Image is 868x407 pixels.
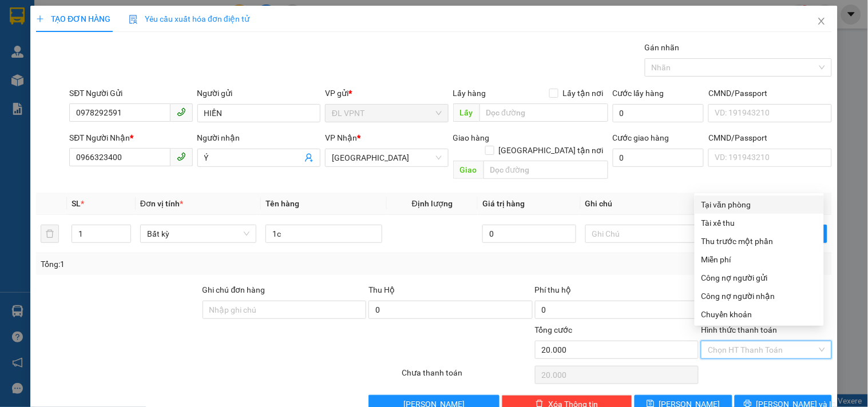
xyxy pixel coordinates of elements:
input: Ghi chú đơn hàng [203,301,367,319]
div: Người gửi [197,87,320,99]
button: Close [806,6,838,38]
span: plus [36,15,44,23]
span: user-add [304,153,314,162]
input: Cước giao hàng [613,149,704,167]
span: ĐL VPNT [332,105,441,122]
span: Giao hàng [453,133,490,142]
span: phone [177,152,186,161]
div: CMND/Passport [708,87,831,99]
label: Hình thức thanh toán [701,325,777,334]
div: Cước gửi hàng sẽ được ghi vào công nợ của người gửi [695,269,824,287]
div: Công nợ người nhận [701,290,817,302]
input: VD: Bàn, Ghế [265,225,382,243]
label: Cước giao hàng [613,133,669,142]
span: Lấy hàng [453,89,486,98]
span: Định lượng [412,199,453,208]
span: Giá trị hàng [482,199,525,208]
div: SĐT Người Gửi [69,87,192,99]
span: Tên hàng [265,199,299,208]
div: Chuyển khoản [701,308,817,321]
span: close [817,17,826,26]
span: Lấy tận nơi [558,87,608,99]
div: Tổng: 1 [41,258,336,270]
div: Cước gửi hàng sẽ được ghi vào công nợ của người nhận [695,287,824,305]
div: Công nợ người gửi [701,272,817,284]
input: Cước lấy hàng [613,104,704,122]
span: phone [177,107,186,117]
img: icon [129,15,138,24]
span: ĐL Quận 1 [332,149,441,166]
div: SĐT Người Nhận [69,131,192,144]
input: Dọc đường [479,103,608,122]
div: Phí thu hộ [535,284,699,301]
div: Chưa thanh toán [401,366,533,386]
div: Tài xế thu [701,217,817,229]
div: CMND/Passport [708,131,831,144]
div: Tại văn phòng [701,198,817,211]
input: Ghi Chú [585,225,701,243]
div: Miễn phí [701,253,817,266]
input: Dọc đường [483,161,608,179]
span: SL [72,199,81,208]
div: Thu trước một phần [701,235,817,248]
label: Gán nhãn [645,43,680,52]
span: Yêu cầu xuất hóa đơn điện tử [129,14,249,23]
div: VP gửi [325,87,448,99]
span: Lấy [453,103,479,122]
span: Thu Hộ [368,285,395,294]
label: Cước lấy hàng [613,89,664,98]
th: Ghi chú [581,193,706,215]
label: Ghi chú đơn hàng [203,285,265,294]
span: Bất kỳ [147,225,249,242]
span: VP Nhận [325,133,357,142]
div: Người nhận [197,131,320,144]
span: TẠO ĐƠN HÀNG [36,14,110,23]
span: Đơn vị tính [140,199,183,208]
button: delete [41,225,59,243]
input: 0 [482,225,576,243]
span: Tổng cước [535,325,573,334]
span: Giao [453,161,483,179]
span: [GEOGRAPHIC_DATA] tận nơi [494,144,608,157]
